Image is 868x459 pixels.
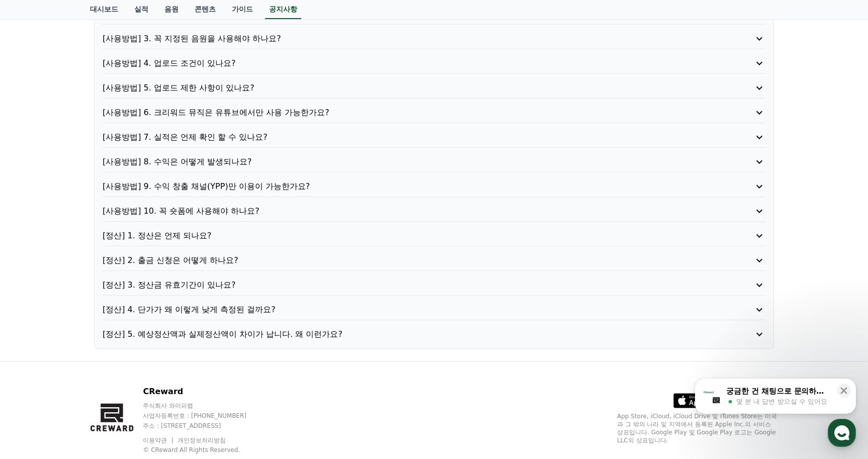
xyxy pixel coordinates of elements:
p: [사용방법] 5. 업로드 제한 사항이 있나요? [103,82,713,94]
button: [사용방법] 7. 실적은 언제 확인 할 수 있나요? [103,131,765,143]
span: 설정 [155,334,167,342]
p: [정산] 2. 출금 신청은 어떻게 하나요? [103,254,713,266]
p: [사용방법] 7. 실적은 언제 확인 할 수 있나요? [103,131,713,143]
a: 개인정보처리방침 [178,437,226,444]
p: [사용방법] 6. 크리워드 뮤직은 유튜브에서만 사용 가능한가요? [103,107,713,119]
p: [정산] 1. 정산은 언제 되나요? [103,230,713,242]
p: 주식회사 와이피랩 [143,402,266,410]
p: [사용방법] 10. 꼭 숏폼에 사용해야 하나요? [103,205,713,217]
button: [정산] 5. 예상정산액과 실제정산액이 차이가 납니다. 왜 이런가요? [103,328,765,340]
p: CReward [143,386,266,398]
p: [정산] 4. 단가가 왜 이렇게 낮게 측정된 걸까요? [103,304,713,316]
button: [사용방법] 6. 크리워드 뮤직은 유튜브에서만 사용 가능한가요? [103,107,765,119]
button: [정산] 2. 출금 신청은 어떻게 하나요? [103,254,765,266]
p: [사용방법] 4. 업로드 조건이 있나요? [103,57,713,69]
button: [사용방법] 9. 수익 창출 채널(YPP)만 이용이 가능한가요? [103,180,765,193]
p: 사업자등록번호 : [PHONE_NUMBER] [143,412,266,420]
button: [정산] 4. 단가가 왜 이렇게 낮게 측정된 걸까요? [103,304,765,316]
p: App Store, iCloud, iCloud Drive 및 iTunes Store는 미국과 그 밖의 나라 및 지역에서 등록된 Apple Inc.의 서비스 상표입니다. Goo... [617,412,778,444]
button: [사용방법] 5. 업로드 제한 사항이 있나요? [103,82,765,94]
p: [사용방법] 3. 꼭 지정된 음원을 사용해야 하나요? [103,33,713,45]
a: 대화 [66,319,130,344]
a: 이용약관 [143,437,175,444]
button: [정산] 1. 정산은 언제 되나요? [103,230,765,242]
p: 주소 : [STREET_ADDRESS] [143,422,266,430]
p: [사용방법] 9. 수익 창출 채널(YPP)만 이용이 가능한가요? [103,180,713,193]
button: [사용방법] 3. 꼭 지정된 음원을 사용해야 하나요? [103,33,765,45]
button: [사용방법] 8. 수익은 어떻게 발생되나요? [103,156,765,168]
span: 홈 [32,334,38,342]
button: [사용방법] 10. 꼭 숏폼에 사용해야 하나요? [103,205,765,217]
p: [정산] 3. 정산금 유효기간이 있나요? [103,279,713,291]
button: [정산] 3. 정산금 유효기간이 있나요? [103,279,765,291]
a: 설정 [130,319,193,344]
button: [사용방법] 4. 업로드 조건이 있나요? [103,57,765,69]
a: 홈 [3,319,66,344]
p: [정산] 5. 예상정산액과 실제정산액이 차이가 납니다. 왜 이런가요? [103,328,713,340]
span: 대화 [92,334,104,342]
p: [사용방법] 8. 수익은 어떻게 발생되나요? [103,156,713,168]
p: © CReward All Rights Reserved. [143,446,266,454]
